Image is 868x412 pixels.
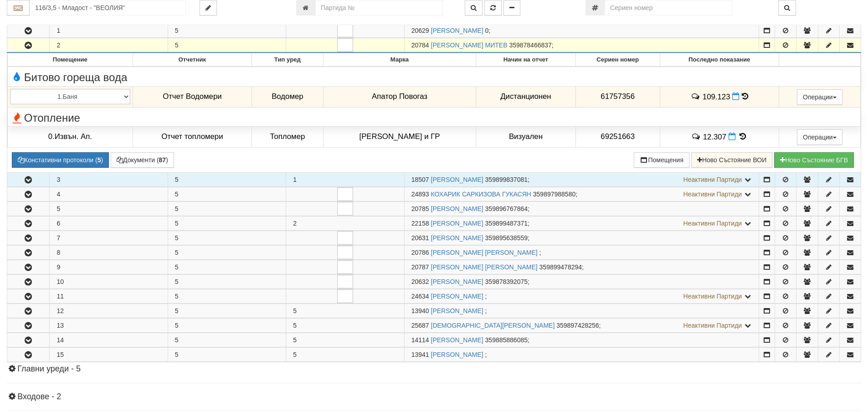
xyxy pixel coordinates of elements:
span: Партида № [411,336,429,344]
button: Констативни протоколи (5) [12,152,109,168]
span: Партида № [411,263,429,271]
span: Неактивни Партиди [683,191,742,198]
td: 12 [50,304,168,318]
span: 359878466837 [509,41,551,49]
span: История на показанията [742,92,748,101]
td: Апатор Повогаз [323,86,476,107]
span: 12.307 [703,133,726,141]
button: Помещения [634,152,689,168]
span: 0 [485,27,489,34]
button: Операции [797,89,842,105]
td: Топломер [252,127,323,148]
td: 2 [50,38,168,52]
td: 14 [50,333,168,347]
td: 15 [50,347,168,361]
h4: Входове - 2 [7,392,861,402]
a: [PERSON_NAME] [431,234,483,242]
i: Нов Отчет към 29/09/2025 [729,133,736,140]
th: Последно показание [660,53,779,67]
button: Новo Състояние БГВ [774,152,854,168]
td: ; [404,187,759,201]
td: 7 [50,231,168,245]
td: 3 [50,172,168,186]
span: 359899487371 [485,220,528,227]
td: ; [404,318,759,332]
span: 5 [293,336,297,344]
span: 2 [293,220,297,227]
td: 5 [168,274,286,288]
i: Нов Отчет към 29/09/2025 [732,93,740,100]
span: 5 [293,351,297,358]
span: 359897428256 [556,322,599,329]
td: ; [404,216,759,230]
td: 11 [50,289,168,303]
b: 87 [159,156,166,164]
span: Партида № [411,278,429,285]
span: Отчет топломери [161,132,223,141]
a: [PERSON_NAME] [431,176,483,183]
span: Партида № [411,293,429,300]
a: [PERSON_NAME] [431,205,483,212]
button: Документи (87) [111,152,174,168]
td: ; [404,333,759,347]
span: 359899837081 [485,176,528,183]
span: 359896767864 [485,205,528,212]
td: ; [404,23,759,37]
td: 5 [168,201,286,216]
span: Неактивни Партиди [683,176,742,183]
td: ; [404,347,759,361]
span: Партида № [411,307,429,314]
span: История на забележките [691,92,703,101]
td: ; [404,231,759,245]
td: 5 [168,260,286,274]
td: 5 [168,347,286,361]
th: Отчетник [133,53,252,67]
a: [DEMOGRAPHIC_DATA][PERSON_NAME] [431,322,555,329]
span: Партида № [411,322,429,329]
td: Визуален [476,127,575,148]
span: Битово гореща вода [10,72,127,83]
span: Партида № [411,27,429,34]
a: [PERSON_NAME] [431,27,483,34]
td: 5 [168,231,286,245]
span: 359897988580 [533,191,575,198]
td: ; [404,245,759,259]
th: Тип уред [252,53,323,67]
td: 5 [168,172,286,186]
span: 359895638559 [485,234,528,242]
span: 359885886085 [485,336,528,344]
td: ; [404,172,759,186]
td: Водомер [252,86,323,107]
span: 5 [293,307,297,314]
span: История на показанията [738,132,748,141]
b: 5 [98,156,101,164]
td: [PERSON_NAME] и ГР [323,127,476,148]
td: Дистанционен [476,86,575,107]
span: Партида № [411,205,429,212]
td: 5 [168,216,286,230]
th: Сериен номер [575,53,660,67]
td: ; [404,260,759,274]
td: 5 [168,23,286,37]
td: 13 [50,318,168,332]
td: 5 [168,245,286,259]
td: 10 [50,274,168,288]
td: 5 [168,304,286,318]
span: Партида № [411,41,429,49]
td: ; [404,304,759,318]
td: 4 [50,187,168,201]
td: 5 [168,38,286,52]
td: ; [404,289,759,303]
span: 359899478294 [539,263,582,271]
a: [PERSON_NAME] [PERSON_NAME] [431,249,538,256]
a: КОХАРИК САРКИЗОВА ГУКАСЯН [431,191,531,198]
span: Партида № [411,220,429,227]
td: 6 [50,216,168,230]
td: 9 [50,260,168,274]
button: Ново Състояние ВОИ [691,152,772,168]
span: Неактивни Партиди [683,322,742,329]
a: [PERSON_NAME] [PERSON_NAME] [431,263,538,271]
span: Неактивни Партиди [683,293,742,300]
span: 1 [293,176,297,183]
span: История на забележките [691,132,703,141]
